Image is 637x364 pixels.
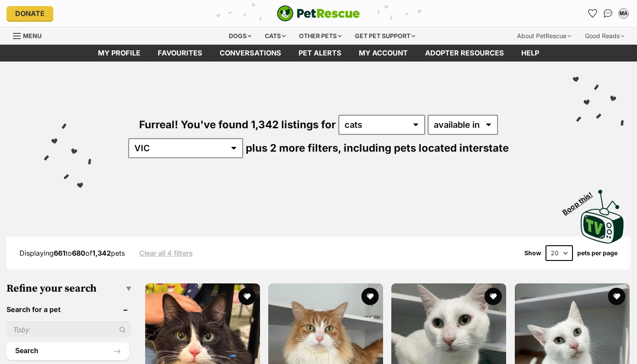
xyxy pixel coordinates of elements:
[13,27,48,43] a: Menu
[485,288,502,305] button: favourite
[349,27,421,45] div: Get pet support
[72,249,85,257] strong: 680
[246,142,341,154] span: plus 2 more filters,
[6,283,131,295] h3: Refine your search
[524,250,541,257] span: Show
[277,5,360,22] img: logo-cat-932fe2b9b8326f06289b0f2fb663e598f794de774fb13d1741a6617ecf9a85b4.svg
[513,45,548,62] a: Help
[19,249,125,257] span: Displaying to of pets
[511,27,577,45] div: About PetRescue
[293,27,348,45] div: Other pets
[139,118,336,131] span: Furreal! You've found 1,342 listings for
[211,45,290,62] a: conversations
[6,342,129,360] button: Search
[585,6,630,20] ul: Account quick links
[6,6,53,21] a: Donate
[149,45,211,62] a: Favourites
[223,27,257,45] div: Dogs
[619,9,628,18] div: MA
[361,288,379,305] button: favourite
[259,27,292,45] div: Cats
[350,45,416,62] a: My account
[585,6,599,20] a: Favourites
[89,45,149,62] a: My profile
[581,182,624,245] a: Boop this!
[6,322,131,338] input: Toby
[92,249,111,257] strong: 1,342
[139,249,193,257] a: Clear all 4 filters
[344,142,509,154] span: including pets located interstate
[581,190,624,244] img: PetRescue TV logo
[23,32,42,39] span: Menu
[6,305,131,313] header: Search for a pet
[561,185,601,216] span: Boop this!
[601,6,615,20] a: Conversations
[54,249,65,257] strong: 661
[238,288,256,305] button: favourite
[608,288,625,305] button: favourite
[604,9,613,18] img: chat-41dd97257d64d25036548639549fe6c8038ab92f7586957e7f3b1b290dea8141.svg
[416,45,513,62] a: Adopter resources
[617,6,630,20] button: My account
[290,45,350,62] a: Pet alerts
[577,250,617,257] label: pets per page
[579,27,630,45] div: Good Reads
[277,5,360,22] a: PetRescue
